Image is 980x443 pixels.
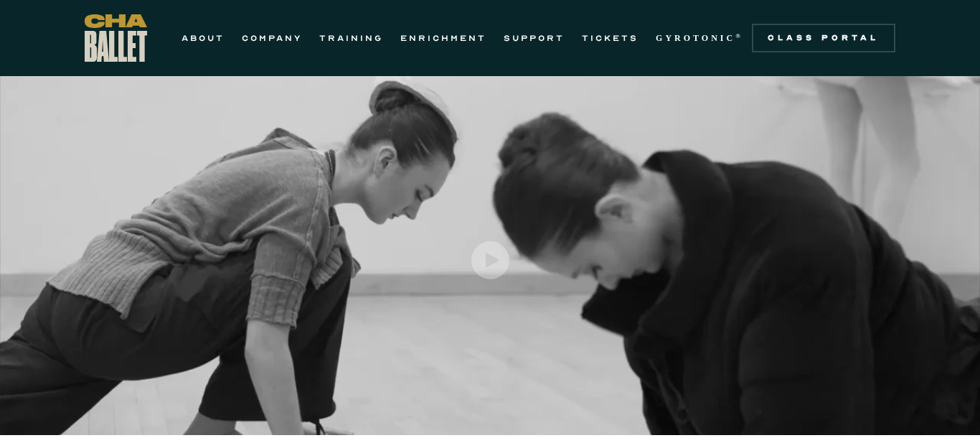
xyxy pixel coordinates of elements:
[735,32,743,39] sup: ®
[656,33,735,43] strong: GYROTONIC
[752,24,895,52] a: Class Portal
[242,29,302,47] a: COMPANY
[85,14,147,62] a: home
[182,29,225,47] a: ABOUT
[400,29,486,47] a: ENRICHMENT
[656,29,743,47] a: GYROTONIC®
[504,29,565,47] a: SUPPORT
[582,29,639,47] a: TICKETS
[319,29,383,47] a: TRAINING
[760,32,887,44] div: Class Portal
